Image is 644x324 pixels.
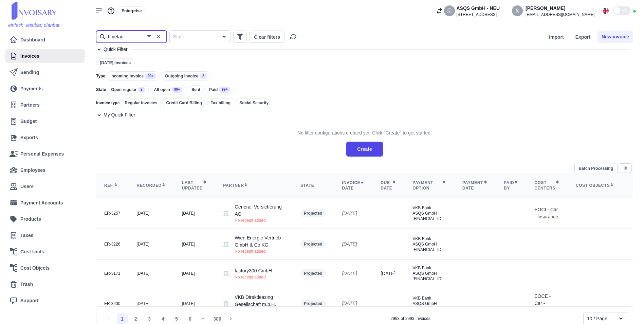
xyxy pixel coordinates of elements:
div: ASQS GmbH - NEU [456,5,500,12]
span: Cost Units [20,248,44,255]
div: factory300 GmbH [235,267,272,280]
div: Social Security [236,98,272,107]
span: Partners [20,102,40,109]
a: Trash [10,277,80,291]
a: Budget [10,114,80,128]
div: ER-3226 [104,241,120,247]
div: Outgoing invoice [161,71,211,81]
span: Trash [20,281,33,288]
div: All open [150,85,186,94]
span: 99+ [171,87,183,93]
button: Batch Processing [574,164,618,173]
td: [DATE] [372,260,404,287]
div: 2993 of 2993 Invoices [390,316,430,321]
div: [DATE] [182,301,207,306]
div: Projected [300,240,326,248]
div: [DATE] [136,271,165,276]
div: Online [633,10,636,13]
div: VKB Bank ASQS GmbH [FINANCIAL_ID] [412,205,446,221]
div: [DATE] Invoices [96,58,134,67]
div: [STREET_ADDRESS] [456,12,500,17]
div: [DATE] [182,271,207,276]
div: Payment option [412,180,446,191]
div: VKB Direktleasing Gesellschaft m.b.H. [235,294,284,313]
h7: My Quick Filter [104,111,135,119]
span: einfach, leistbar, planbar [8,22,60,28]
a: Employees [10,163,78,177]
span: Budget [20,118,37,125]
span: 2 [200,73,207,79]
div: Due date [381,180,396,191]
div: No receipt added [235,274,272,280]
span: 99+ [145,73,156,79]
div: [DATE] [136,301,165,306]
span: Personal Expenses [20,150,64,158]
a: Personal Expenses [10,147,80,161]
div: Cost centers [534,180,559,191]
div: [DATE] [182,211,207,216]
a: Cost Objects [10,261,78,275]
div: Last updated [182,180,207,191]
div: No receipt added [235,218,284,223]
div: [DATE] [342,300,365,307]
span: Support [20,297,39,304]
div: Projected [300,209,326,217]
a: Cost Units [10,245,78,258]
span: Products [20,216,41,223]
div: [DATE] [342,270,365,277]
img: Flag_en.svg [603,8,609,14]
button: Clear filters [250,31,284,43]
span: Exports [20,134,38,141]
div: Wien Energie Vertrieb GmbH & Co KG [235,234,284,254]
span: Type [96,73,105,79]
button: Import [545,31,568,43]
button: Show more filters [233,31,247,43]
div: Generali Versicherung AG [235,203,284,223]
div: Incoming invoice [107,71,160,81]
td: EOCE - Car - Leasing [526,287,568,320]
span: Invoices [20,53,39,60]
span: Users [20,183,34,190]
a: Users [10,180,80,193]
div: Paid [205,85,234,94]
div: ER-3171 [104,271,120,276]
button: Create [346,142,383,157]
div: [DATE] [342,241,365,248]
a: Support [10,294,80,307]
div: Sent [188,85,204,94]
span: 2 [138,87,145,93]
div: Open regular [107,85,149,94]
button: New invoice [597,31,633,43]
div: Projected [300,300,326,308]
div: No receipt added [235,249,284,254]
a: Invoices [10,49,78,63]
div: Regular invoices [121,98,161,107]
div: Paid by [504,180,518,191]
a: Sending [10,66,80,79]
div: ER-3257 [104,211,120,216]
div: ER-3200 [104,301,120,306]
input: Search [96,31,167,43]
div: Invoice date [342,180,365,191]
button: Export [571,31,595,43]
div: Cost objects [576,183,641,188]
div: 10 / Page [587,315,611,322]
a: Taxes [10,229,78,242]
span: Payment Accounts [20,199,63,206]
div: Ref. [104,183,120,188]
div: [DATE] [182,241,207,247]
div: Partner [223,183,284,188]
div: VKB Bank ASQS GmbH [FINANCIAL_ID] [412,236,446,252]
div: State [300,183,326,188]
a: Enterprise [118,8,145,13]
div: Credit Card Billing [162,98,205,107]
div: [DATE] [342,210,365,217]
a: Payment Accounts [10,196,78,210]
h7: Quick Filter [104,46,128,53]
a: Dashboard [10,33,80,47]
div: No filter configurations created yet. Click "Create" to get started. [297,124,432,142]
span: Payments [20,85,43,92]
a: Payments [10,82,80,95]
div: Recorded [136,183,165,188]
span: Invoice type [96,100,119,106]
